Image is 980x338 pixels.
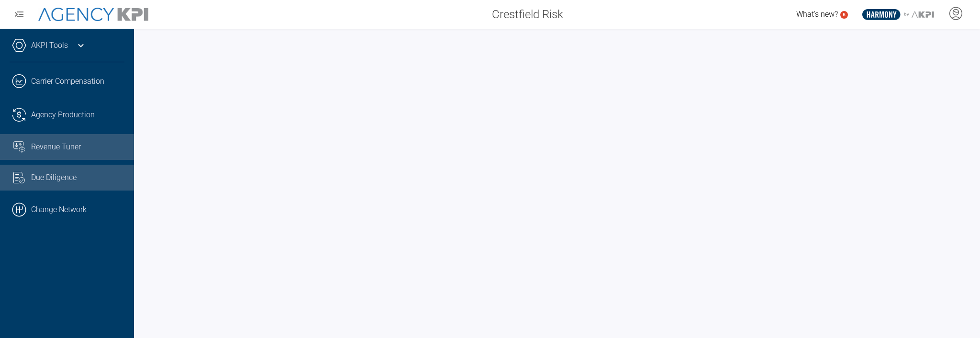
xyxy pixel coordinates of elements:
[492,6,563,23] span: Crestfield Risk
[38,8,148,22] img: AgencyKPI
[31,40,68,51] a: AKPI Tools
[840,11,848,19] a: 5
[31,172,77,183] span: Due Diligence
[31,109,95,121] span: Agency Production
[31,141,81,153] span: Revenue Tuner
[796,10,838,19] span: What's new?
[843,12,846,17] text: 5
